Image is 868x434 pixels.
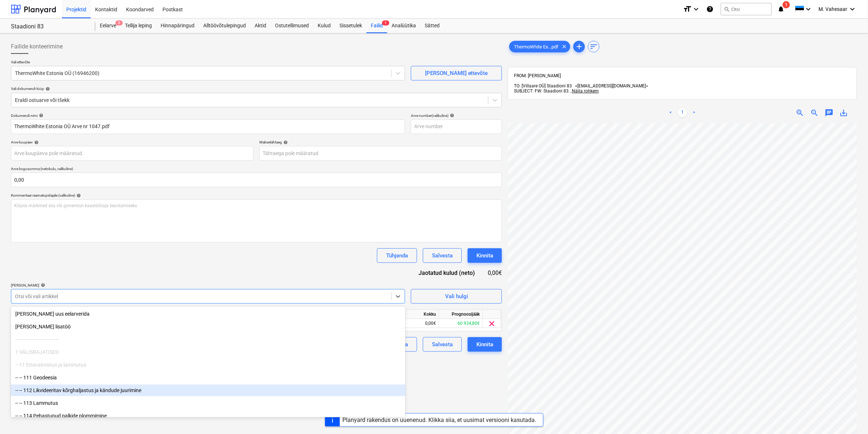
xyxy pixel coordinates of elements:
input: Arve kogusumma (netokulu, valikuline) [11,173,502,187]
div: 1 VÄLISRAJATISED [11,346,405,358]
span: Failide konteerimine [11,42,63,51]
div: Kinnita [476,251,493,260]
a: Page 1 is your current page [678,108,687,117]
input: Tähtaega pole määratud [259,146,502,161]
span: zoom_out [810,108,819,117]
div: -- 11 Ettevalmistus ja lammutus [11,359,405,371]
span: add [575,42,584,51]
p: Vali ettevõte [11,60,405,66]
a: Hinnapäringud [156,19,199,33]
button: Salvesta [423,248,462,263]
div: Vali hulgi [445,292,468,301]
button: Kinnita [468,248,502,263]
div: Lisa uus eelarverida [11,308,405,320]
a: Tellija leping [121,19,156,33]
div: Lisa uus lisatöö [11,321,405,332]
span: 1 [382,20,389,25]
div: [PERSON_NAME] uus eelarverida [11,308,405,320]
div: 0,00€ [487,269,502,277]
div: Failid [366,19,387,33]
div: -- -- 111 Geodeesia [11,372,405,383]
span: TO: [Villaare OÜ] Staadioni 83 <[EMAIL_ADDRESS][DOMAIN_NAME]> [514,83,648,88]
span: Näita rohkem [572,88,599,94]
span: FROM: [PERSON_NAME] [514,73,561,78]
a: Sätted [420,19,444,33]
div: Eelarve [95,19,121,33]
div: -- -- 112 Likvideeritav kõrghaljastus ja kändude juurimine [11,384,405,396]
input: Arve number [411,119,502,134]
div: 60 934,80€ [439,319,483,328]
a: Eelarve5 [95,19,121,33]
span: help [282,140,288,145]
div: Staadioni 83 [11,23,87,31]
div: Salvesta [432,251,453,260]
a: Next page [690,108,699,117]
div: Arve number (valikuline) [411,113,502,118]
div: Kokku [396,310,439,319]
span: clear [488,319,496,328]
button: Vali hulgi [411,289,502,304]
div: ------------------------------ [11,334,405,345]
button: [PERSON_NAME] ettevõte [411,66,502,80]
div: Jaotatud kulud (neto) [407,269,487,277]
a: Alltöövõtulepingud [199,19,250,33]
div: Salvesta [432,340,453,349]
span: help [448,113,454,118]
span: zoom_in [796,108,805,117]
span: 5 [115,20,123,25]
p: Arve kogusumma (netokulu, valikuline) [11,166,502,173]
span: save_alt [840,108,848,117]
span: help [39,283,45,287]
button: Salvesta [423,337,462,352]
div: [PERSON_NAME] lisatöö [11,321,405,332]
span: clear [560,42,569,51]
div: Vali dokumendi tüüp [11,86,502,91]
div: Dokumendi nimi [11,113,405,118]
button: Tühjenda [377,248,417,263]
a: Failid1 [366,19,387,33]
span: help [75,193,81,198]
span: help [33,140,39,145]
a: Sissetulek [335,19,366,33]
a: Ostutellimused [271,19,313,33]
div: Kommentaar raamatupidajale (valikuline) [11,193,502,198]
span: SUBJECT: FW: Staadioni 83 [514,88,569,94]
div: [PERSON_NAME] [11,283,405,288]
button: Kinnita [468,337,502,352]
div: -- -- 113 Lammutus [11,397,405,409]
div: Aktid [250,19,271,33]
input: Arve kuupäeva pole määratud. [11,146,254,161]
div: [PERSON_NAME] ettevõte [425,68,488,78]
span: help [38,113,43,118]
div: Arve kuupäev [11,140,254,145]
div: -- -- 114 Pehastunud palkide plommimine [11,410,405,422]
input: Dokumendi nimi [11,119,405,134]
span: help [44,87,50,91]
div: ThermoWhite Es...pdf [509,41,570,52]
div: Maksetähtaeg [259,140,502,145]
a: Kulud [313,19,335,33]
span: ... [569,88,599,94]
div: 0,00€ [396,319,439,328]
div: Prognoosijääk [439,310,483,319]
span: sort [589,42,598,51]
a: Analüütika [387,19,420,33]
span: chat [825,108,834,117]
div: Kinnita [476,340,493,349]
span: ThermoWhite Es...pdf [510,44,563,50]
